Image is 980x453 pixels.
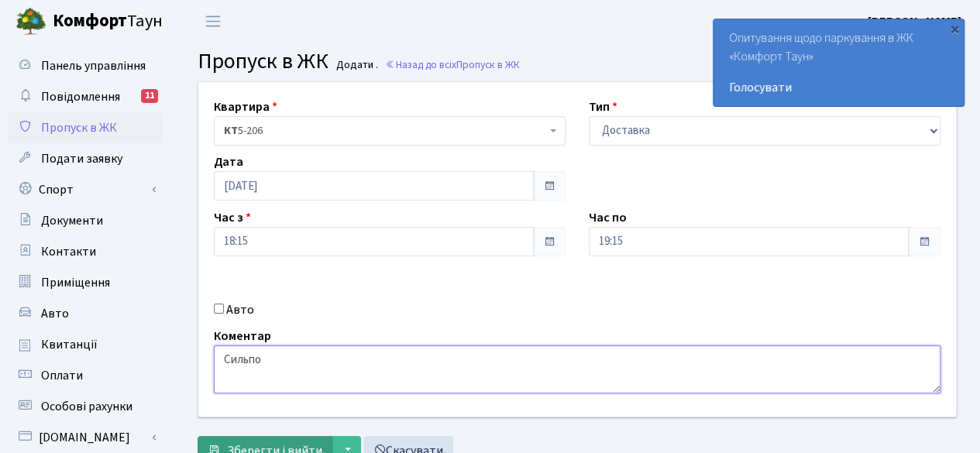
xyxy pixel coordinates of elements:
[868,12,961,31] a: [PERSON_NAME]
[53,9,163,35] span: Таун
[8,298,163,329] a: Авто
[8,267,163,298] a: Приміщення
[41,274,110,291] span: Приміщення
[226,300,254,319] label: Авто
[8,50,163,81] a: Панель управління
[224,123,238,139] b: КТ
[8,81,163,112] a: Повідомлення11
[214,153,243,171] label: Дата
[41,57,146,74] span: Панель управління
[214,98,277,116] label: Квартира
[214,327,271,345] label: Коментар
[41,243,96,260] span: Контакти
[729,78,948,97] a: Голосувати
[15,6,46,37] img: logo.png
[8,422,163,453] a: [DOMAIN_NAME]
[868,13,961,30] b: [PERSON_NAME]
[8,329,163,360] a: Квитанції
[947,21,962,36] div: ×
[198,46,328,77] span: Пропуск в ЖК
[8,112,163,143] a: Пропуск в ЖК
[41,367,83,384] span: Оплати
[53,9,127,33] b: Комфорт
[589,98,617,116] label: Тип
[456,57,520,72] span: Пропуск в ЖК
[41,88,120,105] span: Повідомлення
[41,305,69,322] span: Авто
[41,336,98,353] span: Квитанції
[8,174,163,205] a: Спорт
[224,123,546,139] span: <b>КТ</b>&nbsp;&nbsp;&nbsp;&nbsp;5-206
[714,19,964,106] div: Опитування щодо паркування в ЖК «Комфорт Таун»
[194,9,232,34] button: Переключити навігацію
[41,398,132,415] span: Особові рахунки
[8,360,163,391] a: Оплати
[41,119,117,136] span: Пропуск в ЖК
[8,143,163,174] a: Подати заявку
[141,89,158,103] div: 11
[333,59,378,72] small: Додати .
[8,236,163,267] a: Контакти
[41,150,122,167] span: Подати заявку
[214,116,566,146] span: <b>КТ</b>&nbsp;&nbsp;&nbsp;&nbsp;5-206
[385,57,520,72] a: Назад до всіхПропуск в ЖК
[8,205,163,236] a: Документи
[41,212,103,229] span: Документи
[8,391,163,422] a: Особові рахунки
[214,208,251,227] label: Час з
[589,208,627,227] label: Час по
